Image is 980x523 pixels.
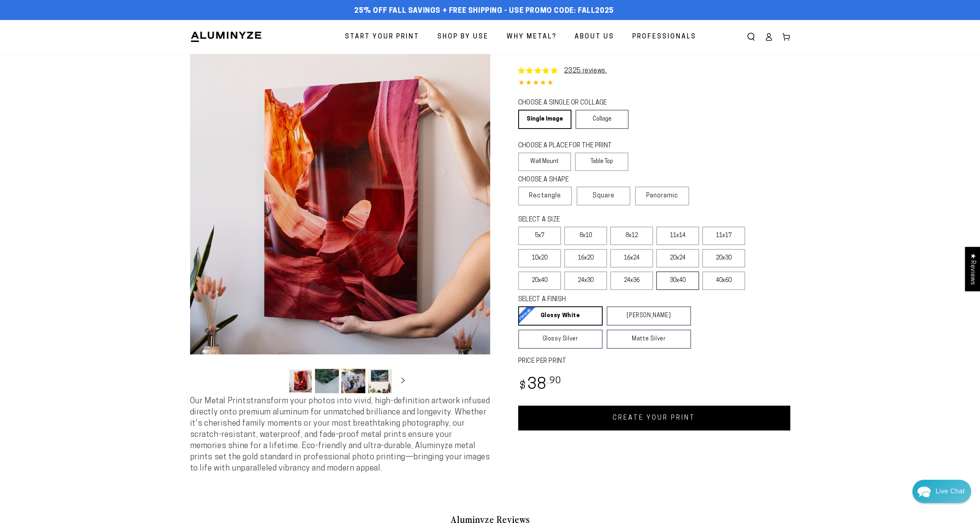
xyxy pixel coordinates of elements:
a: Professionals [626,26,702,48]
span: $ [519,381,526,392]
bdi: 38 [518,377,562,393]
label: 20x24 [656,249,699,268]
div: Click to open Judge.me floating reviews tab [965,247,980,291]
a: Collage [575,110,629,129]
span: Why Metal? [507,31,557,43]
div: Chat widget toggle [912,480,971,503]
label: Table Top [575,153,628,171]
span: Start Your Print [345,31,419,43]
a: Matte Silver [607,330,691,349]
label: 20x30 [702,249,745,268]
label: 11x14 [656,227,699,245]
label: 11x17 [702,227,745,245]
div: 4.85 out of 5.0 stars [518,78,790,89]
a: Single Image [518,110,571,129]
label: 10x20 [518,249,561,268]
label: 30x40 [656,272,699,290]
span: Shop By Use [437,31,489,43]
span: Rectangle [529,191,561,201]
button: Load image 3 in gallery view [341,369,365,393]
a: [PERSON_NAME] [607,306,691,326]
button: Slide left [269,372,286,390]
a: CREATE YOUR PRINT [518,406,790,430]
span: Professionals [632,31,696,43]
img: Aluminyze [190,31,262,43]
label: 24x30 [564,272,607,290]
span: Panoramic [646,193,678,199]
media-gallery: Gallery Viewer [190,54,490,396]
span: Our Metal Prints transform your photos into vivid, high-definition artwork infused directly onto ... [190,397,490,473]
div: Contact Us Directly [936,480,965,503]
label: Wall Mount [518,153,571,171]
a: Glossy Silver [518,330,603,349]
legend: CHOOSE A SHAPE [518,175,622,185]
span: About Us [575,31,614,43]
label: 8x10 [564,227,607,245]
label: 40x60 [702,272,745,290]
label: 20x40 [518,272,561,290]
a: Shop By Use [431,26,495,48]
a: About Us [569,26,620,48]
label: PRICE PER PRINT [518,357,790,366]
label: 16x20 [564,249,607,268]
label: 24x36 [610,272,653,290]
sup: .90 [547,376,561,386]
a: 2325 reviews. [564,68,607,74]
button: Slide right [394,372,412,390]
legend: SELECT A SIZE [518,215,678,225]
label: 5x7 [518,227,561,245]
legend: CHOOSE A SINGLE OR COLLAGE [518,99,621,108]
label: 8x12 [610,227,653,245]
button: Load image 4 in gallery view [368,369,392,393]
legend: CHOOSE A PLACE FOR THE PRINT [518,141,621,151]
label: 16x24 [610,249,653,268]
summary: Search our site [742,28,760,46]
a: Glossy White [518,306,603,326]
button: Load image 1 in gallery view [289,369,313,393]
button: Load image 2 in gallery view [315,369,339,393]
legend: SELECT A FINISH [518,295,672,304]
a: Why Metal? [501,26,563,48]
a: Start Your Print [339,26,425,48]
span: Square [593,191,615,201]
span: 25% off FALL Savings + Free Shipping - Use Promo Code: FALL2025 [354,7,614,16]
